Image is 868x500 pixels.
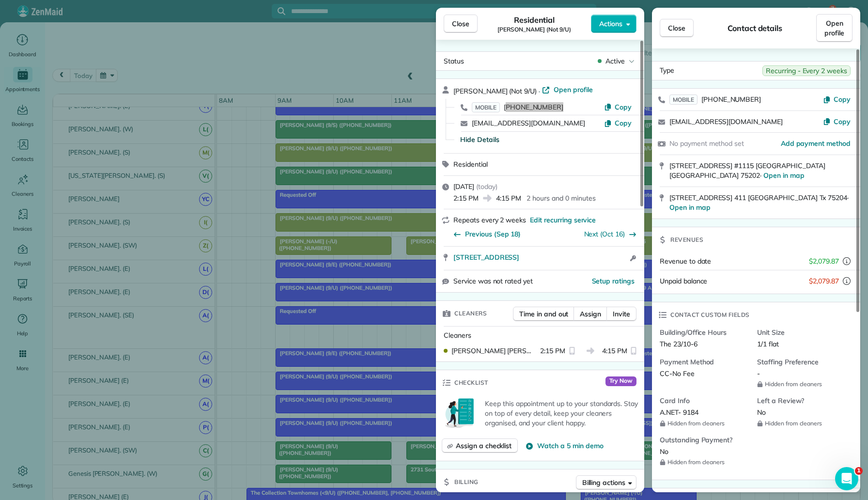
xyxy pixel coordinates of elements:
span: Type [660,65,674,76]
span: MOBILE [669,94,697,105]
span: Left a Review? [757,396,847,406]
span: Service was not rated yet [453,276,533,286]
span: Revenue to date [660,257,711,266]
a: Open in map [669,203,711,212]
span: $2,079.87 [809,276,839,286]
a: [STREET_ADDRESS] [453,252,627,262]
button: Copy [604,118,632,128]
span: 1/1 flat [757,340,779,348]
span: Previous (Sep 18) [465,229,521,239]
span: Open profile [554,85,593,94]
span: ( today ) [476,182,497,191]
span: Copy [615,103,632,111]
span: Try Now [605,376,636,386]
a: Open profile [542,85,593,94]
span: [STREET_ADDRESS] #1115 [GEOGRAPHIC_DATA] [GEOGRAPHIC_DATA] 75202 · [669,161,825,180]
span: Repeats every 2 weeks [453,216,526,224]
button: Copy [823,94,851,104]
span: Payment Method [660,357,749,367]
a: Next (Oct 16) [584,230,625,238]
span: Cleaners [454,309,487,318]
span: 1 [855,467,863,475]
span: Status [444,57,464,65]
button: Invite [606,307,636,321]
button: Setup ratings [592,276,635,286]
p: 2 hours and 0 minutes [527,193,595,203]
a: [EMAIL_ADDRESS][DOMAIN_NAME] [472,119,585,127]
span: Revenues [670,235,703,245]
span: Watch a 5 min demo [537,441,603,451]
span: Checklist [454,378,488,388]
span: Assign a checklist [456,441,511,451]
span: Cleaners [444,331,471,340]
span: Time in and out [519,309,568,319]
span: Hide Details [460,135,499,144]
span: 4:15 PM [496,193,521,203]
span: Hidden from cleaners [757,420,847,427]
span: Contact custom fields [670,310,750,320]
span: 2:15 PM [453,193,479,203]
a: Open profile [816,14,852,42]
button: Open access information [627,252,638,264]
span: Hidden from cleaners [660,458,749,466]
button: Next (Oct 16) [584,229,637,239]
span: Assign [580,309,601,319]
button: Close [660,19,694,37]
span: Setup ratings [592,277,635,285]
span: Contact details [728,22,782,34]
a: MOBILE[PHONE_NUMBER] [669,94,761,104]
button: Copy [823,117,851,126]
span: Close [452,19,469,29]
span: Copy [834,117,851,126]
span: No [757,408,766,417]
span: Invite [613,309,630,319]
iframe: Intercom live chat [835,467,858,490]
span: The 23/10-6 [660,340,697,348]
span: Staffing Preference [757,357,847,367]
span: Hidden from cleaners [660,420,749,427]
span: 4:15 PM [602,346,627,356]
button: Assign a checklist [442,438,518,453]
span: [PERSON_NAME] (Not 9/U) [453,87,537,95]
span: [PERSON_NAME] [PERSON_NAME]. (S) [451,346,536,356]
span: [PHONE_NUMBER] [504,103,563,111]
span: Copy [834,95,851,104]
button: Previous (Sep 18) [453,229,521,239]
a: Add payment method [781,139,851,148]
span: [PERSON_NAME] (Not 9/U) [497,26,571,33]
span: $2,079.87 [809,256,839,266]
span: Card Info [660,396,749,406]
button: Time in and out [513,307,574,321]
span: Copy [615,119,632,127]
span: Billing actions [582,478,625,487]
span: - [757,369,760,378]
span: MOBILE [472,102,500,112]
button: Copy [604,102,632,112]
a: [EMAIL_ADDRESS][DOMAIN_NAME] [669,117,783,126]
span: Unpaid balance [660,276,707,286]
span: Outstanding Payment? [660,435,749,445]
span: · [537,87,542,95]
span: Recurring - Every 2 weeks [762,65,851,76]
span: [PHONE_NUMBER] [701,95,761,104]
span: Hidden from cleaners [757,380,847,388]
span: No payment method set [669,139,744,148]
span: Open profile [824,18,844,38]
span: [STREET_ADDRESS] 411 [GEOGRAPHIC_DATA] Tx 75204 · [669,193,849,212]
button: Watch a 5 min demo [526,441,603,451]
span: Unit Size [757,328,847,337]
span: CC-No Fee [660,369,695,378]
span: [DATE] [453,182,474,191]
a: Open in map [763,171,805,180]
span: Residential [453,160,488,169]
button: Assign [573,307,607,321]
span: Building/Office Hours [660,328,749,337]
span: Billing [454,477,479,487]
span: Close [668,23,685,33]
p: Keep this appointment up to your standards. Stay on top of every detail, keep your cleaners organ... [485,399,638,428]
span: Active [605,56,625,66]
button: Close [444,15,478,33]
